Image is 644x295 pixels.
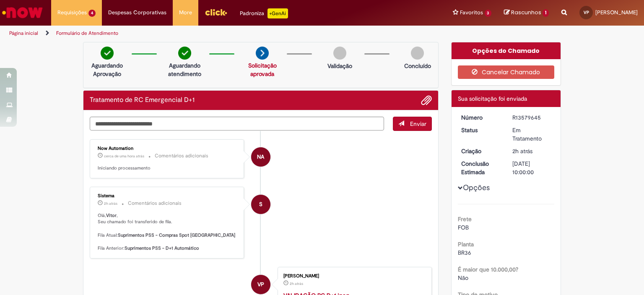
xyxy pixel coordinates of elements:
[333,47,346,60] img: img-circle-grey.png
[458,249,471,256] span: BR36
[595,9,638,16] span: [PERSON_NAME]
[128,200,182,207] small: Comentários adicionais
[104,201,117,206] span: 2h atrás
[283,274,423,279] div: [PERSON_NAME]
[511,8,541,16] span: Rascunhos
[106,212,117,219] b: Vitor
[118,232,235,238] b: Suprimentos PSS - Compras Spot [GEOGRAPHIC_DATA]
[256,47,269,60] img: arrow-next.png
[458,240,474,248] b: Planta
[460,8,483,17] span: Favoritos
[251,147,270,167] div: Now Automation
[452,42,561,59] div: Opções do Chamado
[257,274,264,295] span: VP
[104,154,144,159] span: cerca de uma hora atrás
[164,61,205,78] p: Aguardando atendimento
[327,62,352,70] p: Validação
[290,281,303,286] span: 2h atrás
[6,26,423,41] ul: Trilhas de página
[512,147,551,155] div: 30/09/2025 08:12:06
[251,195,270,214] div: System
[455,113,506,122] dt: Número
[179,8,192,17] span: More
[458,266,518,273] b: É maior que 10.000,00?
[259,194,262,214] span: S
[458,274,468,282] span: Não
[458,95,527,102] span: Sua solicitação foi enviada
[98,165,237,172] p: Iniciando processamento
[104,201,117,206] time: 30/09/2025 08:12:08
[178,47,191,60] img: check-circle-green.png
[104,154,144,159] time: 30/09/2025 09:01:48
[512,113,551,122] div: R13579645
[257,147,264,167] span: NA
[90,117,384,131] textarea: Digite sua mensagem aqui...
[543,9,549,17] span: 1
[9,30,38,37] a: Página inicial
[205,6,227,18] img: click_logo_yellow_360x200.png
[455,159,506,176] dt: Conclusão Estimada
[251,275,270,294] div: Vitor Henrique Pereira
[455,147,506,155] dt: Criação
[512,126,551,143] div: Em Tratamento
[125,245,199,251] b: Suprimentos PSS - D+1 Automático
[504,9,549,17] a: Rascunhos
[458,65,555,79] button: Cancelar Chamado
[584,10,589,15] span: VP
[155,152,208,159] small: Comentários adicionais
[248,62,277,78] a: Solicitação aprovada
[98,146,237,151] div: Now Automation
[455,126,506,134] dt: Status
[88,10,96,17] span: 4
[421,95,432,106] button: Adicionar anexos
[90,97,195,104] h2: Tratamento de RC Emergencial D+1 Histórico de tíquete
[512,147,532,155] span: 2h atrás
[267,8,288,18] p: +GenAi
[458,224,469,231] span: FOB
[458,215,472,223] b: Frete
[98,193,237,198] div: Sistema
[485,10,492,17] span: 3
[240,8,288,18] div: Padroniza
[410,120,426,128] span: Enviar
[108,8,166,17] span: Despesas Corporativas
[1,4,44,21] img: ServiceNow
[98,212,237,252] p: Olá, , Seu chamado foi transferido de fila. Fila Atual: Fila Anterior:
[87,61,127,78] p: Aguardando Aprovação
[101,47,114,60] img: check-circle-green.png
[56,30,118,37] a: Formulário de Atendimento
[393,117,432,131] button: Enviar
[404,62,431,70] p: Concluído
[57,8,87,17] span: Requisições
[512,159,551,176] div: [DATE] 10:00:00
[512,147,532,155] time: 30/09/2025 08:12:06
[411,47,424,60] img: img-circle-grey.png
[290,281,303,286] time: 30/09/2025 08:12:02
